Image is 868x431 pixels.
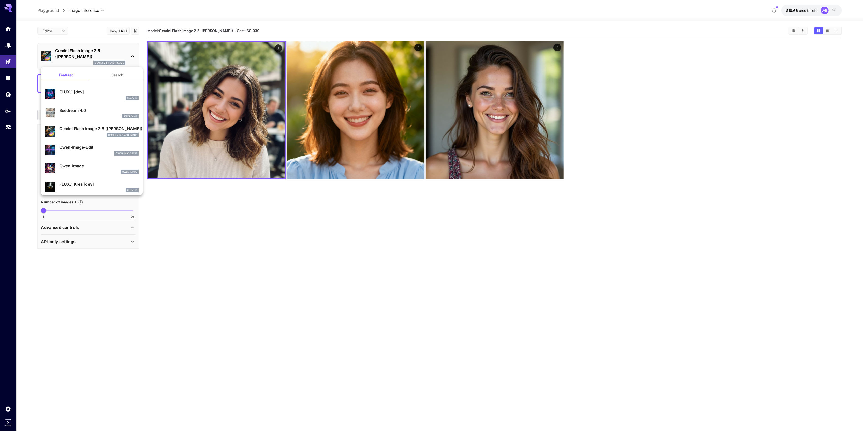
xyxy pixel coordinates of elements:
p: seedream4 [123,115,137,118]
button: Search [92,69,143,81]
p: Qwen-Image-Edit [59,144,139,150]
p: FLUX.1 D [127,189,137,192]
div: FLUX.1 Krea [dev]FLUX.1 D [45,179,139,195]
p: Gemini Flash Image 2.5 ([PERSON_NAME]) [59,126,139,132]
div: Gemini Flash Image 2.5 ([PERSON_NAME])gemini_2_5_flash_image [45,124,139,139]
button: Featured [41,69,92,81]
p: FLUX.1 [dev] [59,89,139,95]
p: Qwen Image [122,170,137,174]
div: Qwen-Image-Editqwen_image_edit [45,142,139,158]
div: FLUX.1 [dev]FLUX.1 D [45,87,139,102]
div: Seedream 4.0seedream4 [45,105,139,121]
p: FLUX.1 D [127,96,137,100]
p: qwen_image_edit [116,152,137,155]
p: Seedream 4.0 [59,107,139,113]
div: Qwen-ImageQwen Image [45,161,139,176]
p: Qwen-Image [59,163,139,169]
p: gemini_2_5_flash_image [108,133,137,137]
p: FLUX.1 Krea [dev] [59,181,139,187]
